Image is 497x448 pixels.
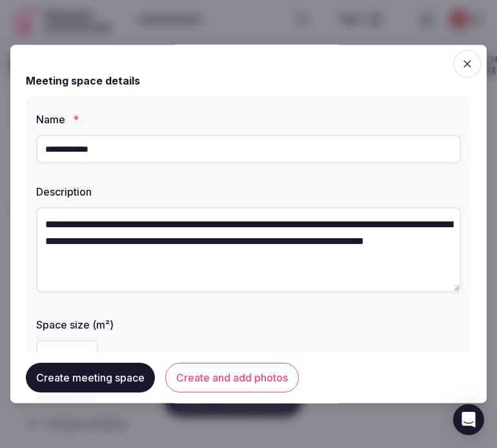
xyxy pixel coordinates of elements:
label: Name [36,114,461,125]
button: Create and add photos [165,363,299,393]
label: Description [36,187,461,197]
button: Create meeting space [26,363,155,393]
label: Space size (m²) [36,320,461,330]
h2: Meeting space details [26,73,140,88]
